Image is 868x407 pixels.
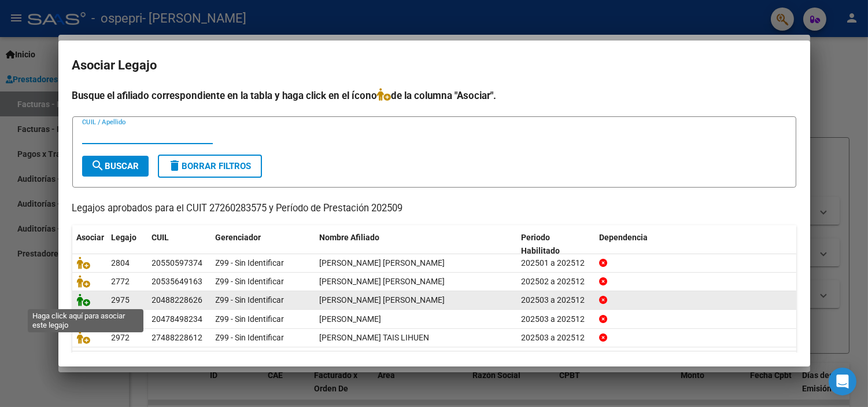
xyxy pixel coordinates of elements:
[72,54,796,76] h2: Asociar Legajo
[320,295,445,305] span: EPULEF RAMIREZ JOAQUIN AGUSTIN
[147,225,211,263] datatable-header-cell: CUIL
[168,161,252,171] span: Borrar Filtros
[216,277,285,286] span: Z99 - Sin Identificar
[216,258,285,267] span: Z99 - Sin Identificar
[91,159,105,173] mat-icon: search
[91,161,139,171] span: Buscar
[112,233,137,242] span: Legajo
[521,275,590,288] div: 202502 a 202512
[216,314,285,324] span: Z99 - Sin Identificar
[158,155,262,178] button: Borrar Filtros
[216,233,261,242] span: Gerenciador
[320,233,380,242] span: Nombre Afiliado
[516,225,594,263] datatable-header-cell: Periodo Habilitado
[521,294,590,307] div: 202503 a 202512
[152,294,203,307] div: 20488228626
[112,295,130,305] span: 2975
[152,275,203,288] div: 20535649163
[72,225,107,263] datatable-header-cell: Asociar
[152,256,203,270] div: 20550597374
[829,368,856,395] div: Open Intercom Messenger
[82,156,149,177] button: Buscar
[112,277,130,286] span: 2772
[211,225,315,263] datatable-header-cell: Gerenciador
[112,333,130,342] span: 2972
[168,159,182,173] mat-icon: delete
[216,295,285,305] span: Z99 - Sin Identificar
[112,258,130,267] span: 2804
[72,88,796,103] h4: Busque el afiliado correspondiente en la tabla y haga click en el ícono de la columna "Asociar".
[320,277,445,286] span: CARRASCO MAXIMO GADIEL
[521,256,590,270] div: 202501 a 202512
[521,313,590,326] div: 202503 a 202512
[216,333,285,342] span: Z99 - Sin Identificar
[112,314,130,324] span: 2973
[72,201,796,216] p: Legajos aprobados para el CUIT 27260283575 y Período de Prestación 202509
[152,233,169,242] span: CUIL
[594,225,796,263] datatable-header-cell: Dependencia
[72,351,215,380] div: 6 registros
[521,233,560,255] span: Periodo Habilitado
[152,313,203,326] div: 20478498234
[77,233,105,242] span: Asociar
[320,258,445,267] span: REBAGLIATTI EZEQUIEL MANUEL
[315,225,517,263] datatable-header-cell: Nombre Afiliado
[152,331,203,344] div: 27488228612
[521,331,590,344] div: 202503 a 202512
[599,233,648,242] span: Dependencia
[320,314,382,324] span: EPULEF RAMIREZ NEYEN
[320,333,430,342] span: EPULEF RAMIREZ TAIS LIHUEN
[107,225,147,263] datatable-header-cell: Legajo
